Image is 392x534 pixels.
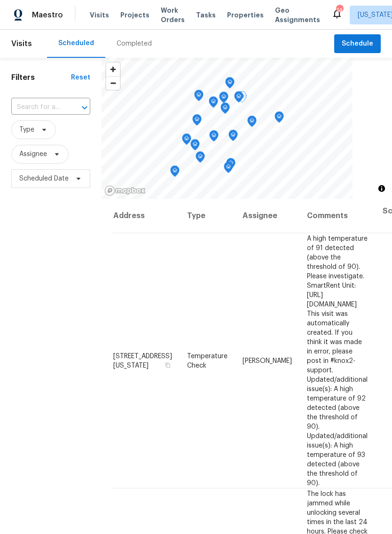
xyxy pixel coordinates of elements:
div: Completed [117,39,152,48]
button: Toggle attribution [376,183,387,194]
button: Schedule [334,34,381,54]
span: Schedule [342,38,373,50]
span: Visits [90,10,109,20]
canvas: Map [102,58,353,199]
div: 14 [336,6,343,15]
span: Tasks [196,12,216,18]
span: Toggle attribution [379,183,384,194]
div: Scheduled [58,39,94,48]
button: Zoom in [106,63,120,76]
a: Mapbox homepage [104,185,146,196]
span: Assignee [19,149,47,159]
button: Open [78,101,91,114]
div: Map marker [219,92,228,106]
input: Search for an address... [11,100,64,115]
div: Reset [71,73,90,82]
div: Map marker [228,130,238,144]
h1: Filters [11,73,71,82]
th: Comments [299,199,375,233]
button: Copy Address [164,361,172,369]
span: Work Orders [161,6,185,24]
div: Map marker [182,133,191,148]
th: Address [113,199,180,233]
span: Type [19,125,34,134]
span: Projects [120,10,149,20]
span: [PERSON_NAME] [243,357,292,364]
span: Scheduled Date [19,174,69,183]
div: Map marker [226,158,235,173]
span: Zoom out [106,77,120,90]
div: Map marker [220,102,230,117]
span: Visits [11,33,32,54]
button: Zoom out [106,76,120,90]
span: Properties [227,10,264,20]
th: Type [180,199,235,233]
div: Map marker [274,111,284,126]
span: Temperature Check [187,353,227,369]
span: A high temperature of 91 detected (above the threshold of 90). Please investigate. SmartRent Unit... [307,235,368,486]
div: Map marker [224,162,233,176]
th: Assignee [235,199,299,233]
div: Map marker [190,139,200,154]
div: Map marker [170,165,180,180]
span: Maestro [32,10,63,20]
div: Map marker [194,90,204,104]
div: Map marker [234,91,243,106]
span: [STREET_ADDRESS][US_STATE] [113,353,172,369]
div: Map marker [196,151,205,166]
div: Map marker [225,77,235,92]
span: Geo Assignments [275,6,320,24]
div: Map marker [192,114,202,129]
div: Map marker [209,96,218,111]
div: Map marker [209,130,219,145]
div: Map marker [247,116,257,130]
